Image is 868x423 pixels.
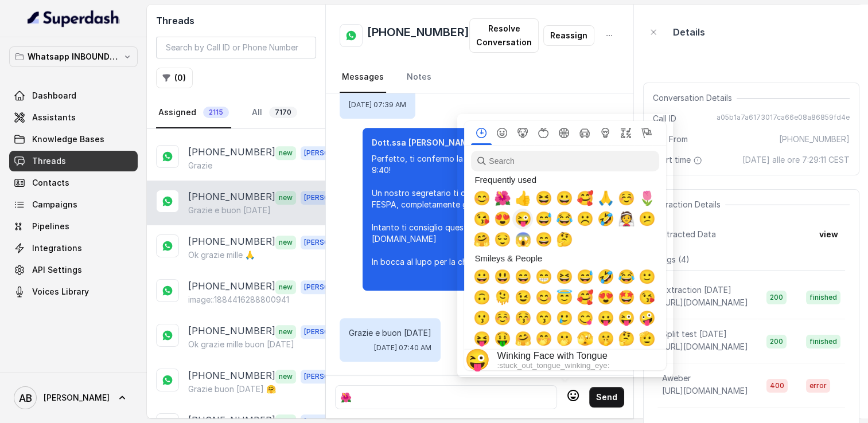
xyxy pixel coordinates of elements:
a: [PERSON_NAME] [9,382,138,414]
span: new [275,370,296,383]
span: [URL][DOMAIN_NAME] [662,297,748,307]
span: Contacts [32,177,69,189]
span: new [275,325,296,339]
button: (0) [156,68,193,88]
span: [PHONE_NUMBER] [779,134,850,145]
span: 200 [766,291,787,304]
a: Notes [404,62,434,93]
span: [URL][DOMAIN_NAME] [662,342,748,351]
span: [DATE] 07:40 AM [374,343,431,352]
span: [PERSON_NAME] [301,325,365,339]
a: Dashboard [9,85,138,106]
span: Conversation Details [653,92,737,104]
button: Whatsapp INBOUND Workspace [9,46,138,67]
p: [PHONE_NUMBER] [188,324,275,339]
button: Resolve Conversation [469,18,539,53]
span: new [275,191,296,205]
a: All7170 [250,97,299,128]
p: Ok grazie mille 🙏 [188,249,255,261]
div: 🌺 [340,390,552,404]
span: Campaigns [32,199,77,210]
span: Dashboard [32,90,76,101]
text: AB [19,392,32,404]
button: Reassign [543,25,594,46]
span: error [806,379,830,393]
p: Grazie buon [DATE] 🤗 [188,383,276,395]
span: 200 [766,335,787,348]
span: API Settings [32,264,82,276]
span: Start time [653,154,704,166]
p: Grazie [188,160,212,171]
p: Ok grazie mille buon [DATE] [188,339,294,350]
p: Extraction [DATE] [662,284,731,296]
span: Call ID [653,113,676,124]
a: Assigned2115 [156,97,231,128]
a: Pipelines [9,216,138,237]
span: a05b1a7a6173017ca66e08a86859fd4e [717,113,850,124]
nav: Tabs [156,97,316,128]
a: Contacts [9,173,138,193]
span: Voices Library [32,286,89,297]
span: 400 [766,379,788,393]
p: Dott.ssa [PERSON_NAME] AI [372,137,610,148]
span: [PERSON_NAME] [301,191,365,205]
span: 7170 [269,107,297,118]
button: Send [589,387,624,408]
span: [DATE] 07:39 AM [349,100,406,109]
nav: Tabs [340,62,620,93]
a: Voices Library [9,281,138,302]
a: Assistants [9,107,138,128]
span: [DATE] alle ore 7:29:11 CEST [742,154,850,166]
span: [PERSON_NAME] [301,370,365,383]
a: API Settings [9,260,138,280]
h2: Threads [156,14,316,28]
p: [PHONE_NUMBER] [188,190,275,205]
p: Logs ( 4 ) [657,254,845,265]
span: Extracted Data [657,229,716,240]
p: [PHONE_NUMBER] [188,279,275,294]
span: [PERSON_NAME] [301,280,365,294]
p: [PHONE_NUMBER] [188,369,275,383]
p: [PHONE_NUMBER] [188,145,275,160]
span: finished [806,335,840,348]
a: Campaigns [9,194,138,215]
span: 2115 [203,107,229,118]
a: Integrations [9,238,138,258]
p: Details [673,25,705,39]
button: view [812,224,845,245]
p: Grazie e buon [DATE] [349,327,431,339]
p: Perfetto, ti confermo la chiamata per [DATE], [DATE], alle 9:40! Un nostro segretario ti chiamerà... [372,153,610,268]
img: light.svg [28,9,120,28]
span: Threads [32,155,66,167]
span: Knowledge Bases [32,134,104,145]
h2: [PHONE_NUMBER] [367,24,469,47]
span: new [275,146,296,160]
span: new [275,280,296,294]
p: Whatsapp INBOUND Workspace [28,50,119,64]
p: image::1884416288800941 [188,294,289,305]
a: Knowledge Bases [9,129,138,150]
p: Aweber [662,373,691,384]
p: [PHONE_NUMBER] [188,234,275,249]
span: [PERSON_NAME] [44,392,110,404]
p: Grazie e buon [DATE] [188,205,271,216]
span: Pipelines [32,221,69,232]
span: Assistants [32,112,76,123]
span: [URL][DOMAIN_NAME] [662,386,748,395]
input: Search by Call ID or Phone Number [156,37,316,58]
span: new [275,236,296,249]
span: [PERSON_NAME] [301,236,365,249]
span: Extraction Details [653,199,725,210]
span: Integrations [32,242,82,254]
p: Split test [DATE] [662,328,727,340]
a: Threads [9,151,138,171]
span: [PERSON_NAME] [301,146,365,160]
a: Messages [340,62,386,93]
span: finished [806,291,840,304]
